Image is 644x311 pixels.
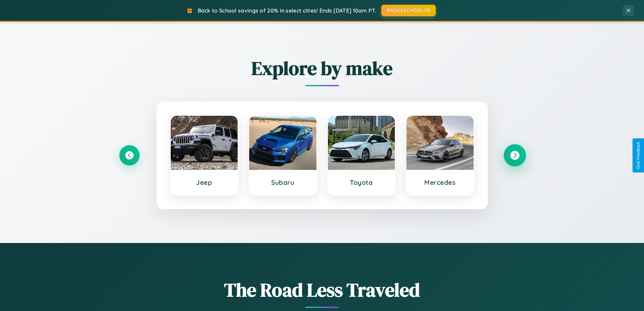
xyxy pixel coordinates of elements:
[381,5,436,16] button: BACK2SCHOOL20
[256,178,310,186] h3: Subaru
[177,178,231,186] h3: Jeep
[119,277,525,303] h1: The Road Less Traveled
[413,178,467,186] h3: Mercedes
[119,55,525,81] h2: Explore by make
[198,7,376,14] span: Back to School savings of 20% in select cities! Ends [DATE] 10am PT.
[335,178,388,186] h3: Toyota
[636,142,641,169] div: Give Feedback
